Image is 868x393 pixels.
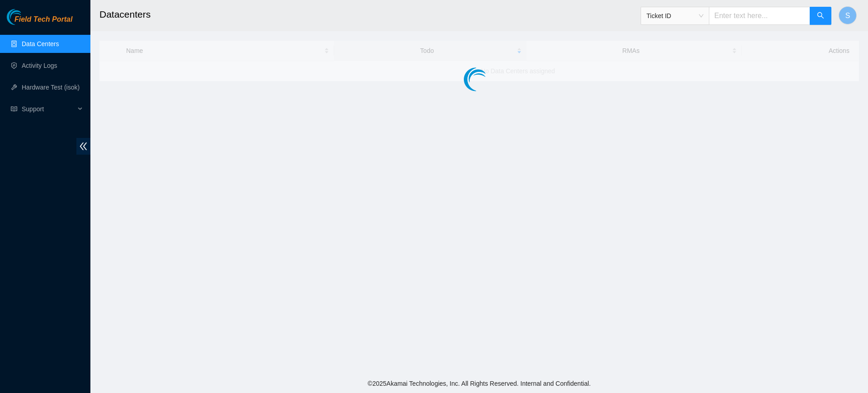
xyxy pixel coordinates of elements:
a: Activity Logs [22,62,57,69]
span: read [11,106,17,112]
span: S [845,10,850,21]
footer: © 2025 Akamai Technologies, Inc. All Rights Reserved. Internal and Confidential. [90,374,868,393]
input: Enter text here... [709,7,810,25]
span: search [817,12,824,20]
a: Hardware Test (isok) [22,84,80,91]
span: Support [22,100,75,118]
a: Data Centers [22,40,59,47]
a: Akamai TechnologiesField Tech Portal [7,16,72,28]
span: double-left [76,138,90,155]
img: Akamai Technologies [7,9,46,25]
span: Field Tech Portal [14,15,72,24]
span: Ticket ID [646,9,703,23]
button: search [810,7,831,25]
button: S [839,6,857,24]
